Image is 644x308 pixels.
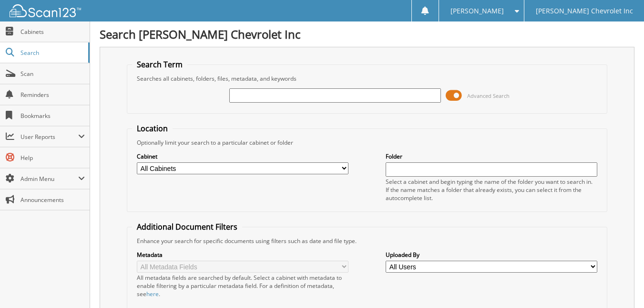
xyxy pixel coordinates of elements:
a: here [146,290,159,298]
legend: Location [132,123,173,134]
span: Admin Menu [20,175,78,183]
span: [PERSON_NAME] [450,8,504,14]
label: Uploaded By [386,251,597,259]
span: Advanced Search [467,92,510,99]
span: Announcements [20,196,85,204]
img: scan123-logo-white.svg [10,4,81,17]
span: Bookmarks [20,112,85,120]
div: All metadata fields are searched by default. Select a cabinet with metadata to enable filtering b... [137,274,348,298]
span: [PERSON_NAME] Chevrolet Inc [536,8,633,14]
div: Enhance your search for specific documents using filters such as date and file type. [132,237,602,245]
h1: Search [PERSON_NAME] Chevrolet Inc [100,26,634,42]
label: Folder [386,152,597,160]
label: Metadata [137,251,348,259]
legend: Search Term [132,59,187,70]
legend: Additional Document Filters [132,222,242,232]
div: Optionally limit your search to a particular cabinet or folder [132,138,602,147]
span: User Reports [20,133,78,141]
label: Cabinet [137,152,348,160]
span: Reminders [20,91,85,99]
div: Searches all cabinets, folders, files, metadata, and keywords [132,74,602,83]
span: Help [20,154,85,162]
span: Search [20,49,83,57]
span: Cabinets [20,28,85,36]
div: Select a cabinet and begin typing the name of the folder you want to search in. If the name match... [386,178,597,202]
span: Scan [20,70,85,78]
